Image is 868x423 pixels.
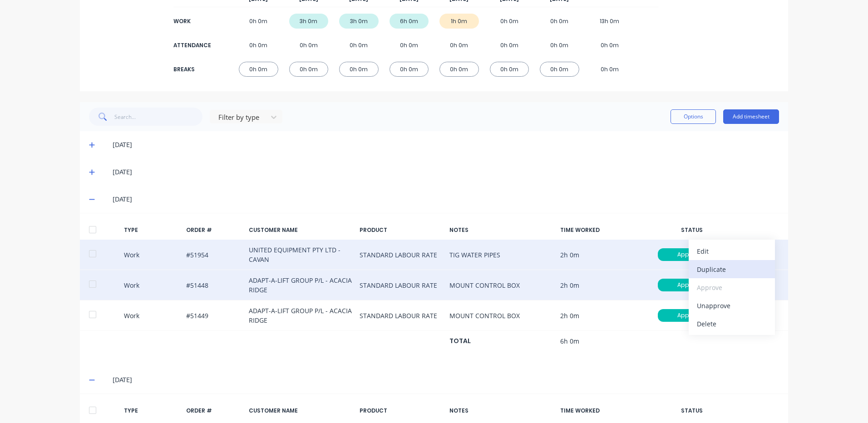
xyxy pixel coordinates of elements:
div: 0h 0m [390,62,429,77]
div: [DATE] [113,375,779,385]
div: NOTES [449,226,553,234]
div: TYPE [124,226,179,234]
div: 0h 0m [540,38,579,53]
div: 0h 0m [490,62,529,77]
div: 0h 0m [540,62,579,77]
div: BREAKS [173,65,210,74]
div: 0h 0m [439,38,479,53]
div: TIME WORKED [560,407,643,415]
div: 6h 0m [390,14,429,29]
div: PRODUCT [360,407,442,415]
div: PRODUCT [360,226,442,234]
div: 3h 0m [339,14,379,29]
div: TIME WORKED [560,226,643,234]
div: 0h 0m [590,38,630,53]
div: TYPE [124,407,179,415]
div: 1h 0m [439,14,479,29]
div: 0h 0m [239,38,278,53]
div: ATTENDANCE [173,41,210,49]
div: 0h 0m [239,62,278,77]
div: ORDER # [186,226,242,234]
div: [DATE] [113,194,779,204]
div: STATUS [651,226,733,234]
div: 0h 0m [289,62,329,77]
div: 0h 0m [289,38,329,53]
button: Add timesheet [723,109,779,124]
div: [DATE] [113,167,779,177]
button: Options [671,109,716,124]
div: 0h 0m [339,38,379,53]
div: [DATE] [113,140,779,150]
div: ORDER # [186,407,242,415]
div: Unapprove [697,299,767,312]
div: 0h 0m [490,14,529,29]
div: NOTES [449,407,553,415]
div: Approved [658,279,726,291]
input: Search... [114,108,203,126]
div: CUSTOMER NAME [249,226,352,234]
div: 0h 0m [540,14,579,29]
div: 0h 0m [490,38,529,53]
div: Approved [658,309,726,322]
div: Delete [697,317,767,330]
div: 0h 0m [339,62,379,77]
div: CUSTOMER NAME [249,407,352,415]
div: 13h 0m [590,14,630,29]
div: 0h 0m [439,62,479,77]
div: WORK [173,17,210,25]
div: Duplicate [697,263,767,276]
div: Edit [697,245,767,258]
div: 3h 0m [289,14,329,29]
div: 0h 0m [390,38,429,53]
div: 0h 0m [239,14,278,29]
div: 0h 0m [590,62,630,77]
div: STATUS [651,407,733,415]
div: Approved [658,248,726,261]
div: Approve [697,281,767,294]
